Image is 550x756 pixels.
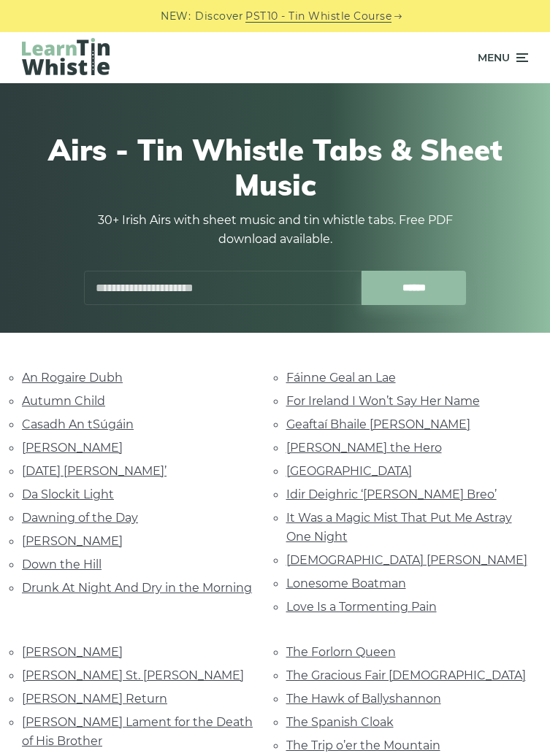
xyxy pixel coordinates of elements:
[22,441,123,455] a: [PERSON_NAME]
[286,553,527,567] a: [DEMOGRAPHIC_DATA] [PERSON_NAME]
[22,487,114,501] a: Da Slockit Light
[22,38,110,75] img: LearnTinWhistle.com
[22,534,123,548] a: [PERSON_NAME]
[286,692,441,706] a: The Hawk of Ballyshannon
[286,738,440,752] a: The Trip o’er the Mountain
[286,576,406,590] a: Lonesome Boatman
[286,645,396,659] a: The Forlorn Queen
[478,39,510,76] span: Menu
[286,715,394,729] a: The Spanish Cloak
[22,417,134,431] a: Casadh An tSúgáin
[22,715,253,748] a: [PERSON_NAME] Lament for the Death of His Brother
[22,692,167,706] a: [PERSON_NAME] Return
[29,132,521,202] h1: Airs - Tin Whistle Tabs & Sheet Music
[286,668,526,682] a: The Gracious Fair [DEMOGRAPHIC_DATA]
[22,558,102,571] a: Down the Hill
[22,394,105,408] a: Autumn Child
[286,600,437,614] a: Love Is a Tormenting Pain
[286,417,470,431] a: Geaftaí Bhaile [PERSON_NAME]
[22,645,123,659] a: [PERSON_NAME]
[78,211,473,249] p: 30+ Irish Airs with sheet music and tin whistle tabs. Free PDF download available.
[286,441,442,455] a: [PERSON_NAME] the Hero
[22,371,123,385] a: An Rogaire Dubh
[286,394,480,408] a: For Ireland I Won’t Say Her Name
[22,668,244,682] a: [PERSON_NAME] St. [PERSON_NAME]
[22,581,252,595] a: Drunk At Night And Dry in the Morning
[22,464,167,478] a: [DATE] [PERSON_NAME]’
[286,371,396,385] a: Fáinne Geal an Lae
[286,464,412,478] a: [GEOGRAPHIC_DATA]
[22,511,138,525] a: Dawning of the Day
[286,487,497,501] a: Idir Deighric ‘[PERSON_NAME] Breo’
[286,511,512,544] a: It Was a Magic Mist That Put Me Astray One Night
